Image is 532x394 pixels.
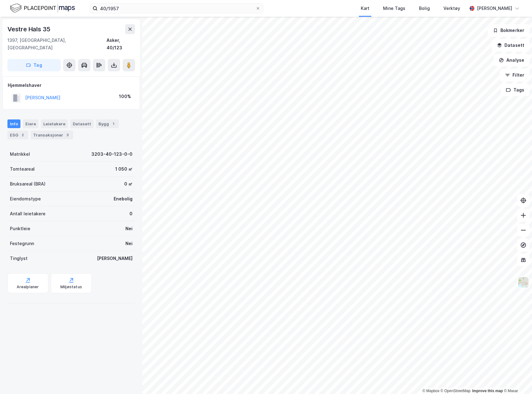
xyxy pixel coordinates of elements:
[91,150,133,158] div: 3203-40-123-0-0
[10,240,34,247] div: Festegrunn
[441,389,471,393] a: OpenStreetMap
[10,195,41,203] div: Eiendomstype
[107,37,135,51] div: Asker, 40/123
[419,5,430,12] div: Bolig
[422,389,439,393] a: Mapbox
[64,132,71,138] div: 3
[10,3,75,14] img: logo.f888ab2527a4732fd821a326f86c7f29.svg
[31,131,73,139] div: Transaksjoner
[125,240,133,247] div: Nei
[125,225,133,232] div: Nei
[97,255,133,262] div: [PERSON_NAME]
[501,364,532,394] iframe: Chat Widget
[383,5,405,12] div: Mine Tags
[7,24,52,34] div: Vestre Hals 35
[110,121,116,127] div: 1
[60,284,82,289] div: Miljøstatus
[7,59,61,71] button: Tag
[114,195,133,203] div: Enebolig
[10,150,30,158] div: Matrikkel
[517,276,529,288] img: Z
[10,210,46,217] div: Antall leietakere
[10,225,30,232] div: Punktleie
[7,131,28,139] div: ESG
[115,165,133,173] div: 1 050 ㎡
[443,5,460,12] div: Verktøy
[7,37,107,51] div: 1397, [GEOGRAPHIC_DATA], [GEOGRAPHIC_DATA]
[501,84,530,96] button: Tags
[472,389,503,393] a: Improve this map
[98,4,255,13] input: Søk på adresse, matrikkel, gårdeiere, leietakere eller personer
[7,119,20,128] div: Info
[20,132,26,138] div: 2
[41,119,68,128] div: Leietakere
[8,82,135,89] div: Hjemmelshaver
[477,5,512,12] div: [PERSON_NAME]
[17,284,39,289] div: Arealplaner
[500,69,530,81] button: Filter
[361,5,369,12] div: Kart
[70,119,94,128] div: Datasett
[488,24,530,37] button: Bokmerker
[501,364,532,394] div: Kontrollprogram for chat
[124,180,133,188] div: 0 ㎡
[494,54,530,66] button: Analyse
[23,119,38,128] div: Eiere
[10,255,28,262] div: Tinglyst
[129,210,133,217] div: 0
[492,39,530,51] button: Datasett
[96,119,119,128] div: Bygg
[119,93,131,100] div: 100%
[10,180,46,188] div: Bruksareal (BRA)
[10,165,35,173] div: Tomteareal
